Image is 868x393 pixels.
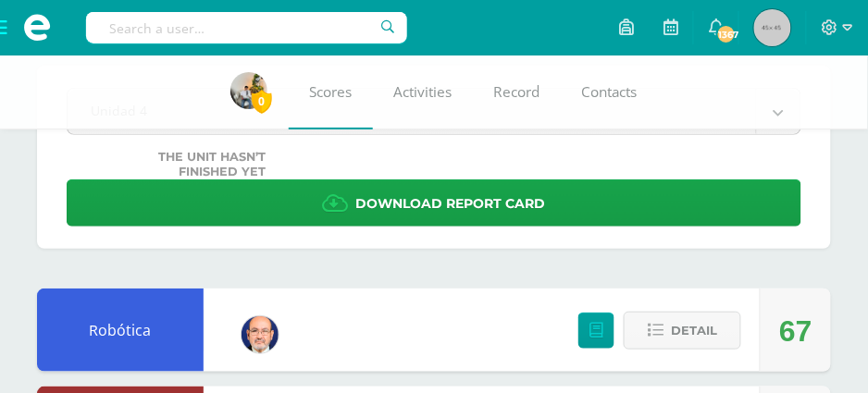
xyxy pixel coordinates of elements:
[779,289,812,373] div: 67
[473,55,561,129] a: Record
[716,24,737,44] span: 1367
[67,179,801,227] a: Download report card
[90,320,152,340] a: Robótica
[561,55,659,129] a: Contacts
[86,12,407,43] input: Search a user…
[581,82,638,102] span: Contacts
[624,312,741,350] button: Detail
[493,82,539,102] span: Record
[289,55,373,129] a: Scores
[309,82,352,102] span: Scores
[393,82,452,102] span: Activities
[671,313,717,348] span: Detail
[158,150,266,179] span: The unit hasn’t finished yet
[242,316,279,353] img: 6b7a2a75a6c7e6282b1a1fdce061224c.png
[230,72,267,109] img: 6e0563d5492ddf9d54d52e27871b118a.png
[754,9,791,46] img: 45x45
[37,289,204,372] div: Robótica
[356,181,546,227] span: Download report card
[252,90,272,113] span: 0
[373,55,473,129] a: Activities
